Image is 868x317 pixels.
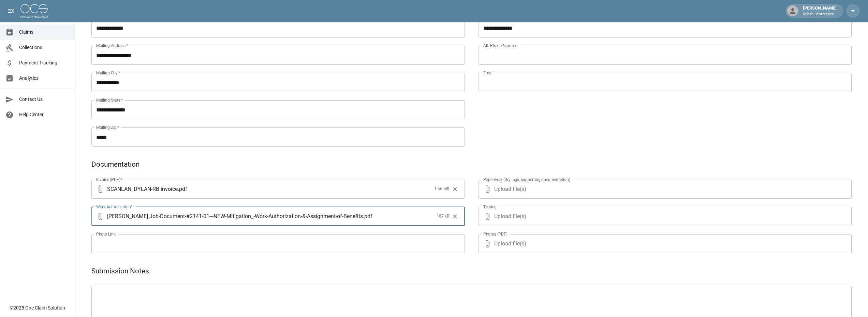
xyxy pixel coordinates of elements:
[96,97,123,103] label: Mailing State
[107,185,178,193] span: SCANLAN_DYLAN-RB invoice
[483,70,494,76] label: Email
[96,177,122,182] label: Invoice (PDF)*
[4,4,18,18] button: open drawer
[483,43,517,48] label: Alt. Phone Number
[178,185,187,193] span: . pdf
[19,96,69,103] span: Contact Us
[96,124,119,130] label: Mailing Zip
[437,213,449,220] span: 187 kB
[363,212,372,220] span: . pdf
[10,304,65,311] div: © 2025 One Claim Solution
[494,234,834,253] span: Upload file(s)
[494,180,834,199] span: Upload file(s)
[483,231,507,237] label: Photos (PDF)
[800,5,839,17] div: [PERSON_NAME]
[96,204,133,210] label: Work Authorization*
[96,70,120,76] label: Mailing City
[19,44,69,51] span: Collections
[483,204,497,210] label: Testing
[19,29,69,36] span: Claims
[483,177,570,182] label: Paperwork (dry logs, supporting documentation)
[19,111,69,118] span: Help Center
[96,43,128,48] label: Mailing Address
[434,186,449,193] span: 1.66 MB
[96,231,116,237] label: Photo Link
[494,207,834,226] span: Upload file(s)
[20,4,48,18] img: ocs-logo-white-transparent.png
[107,212,363,220] span: [PERSON_NAME] Job-Document-#2141-01---NEW-Mitigation_-Work-Authorization-&-Assignment-of-Benefits
[450,211,460,222] button: Clear
[19,75,69,82] span: Analytics
[19,59,69,66] span: Payment Tracking
[803,12,837,17] p: Rehab Restoration
[450,184,460,194] button: Clear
